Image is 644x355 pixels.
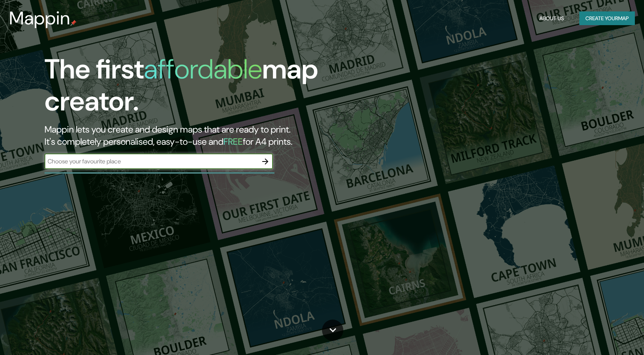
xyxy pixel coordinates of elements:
h1: affordable [144,51,262,87]
button: About Us [536,11,567,26]
h1: The first map creator. [45,53,367,123]
button: Create yourmap [579,11,635,26]
img: mappin-pin [70,20,77,26]
h3: Mappin [9,8,70,29]
input: Choose your favourite place [45,157,258,166]
h2: Mappin lets you create and design maps that are ready to print. It's completely personalised, eas... [45,123,367,148]
h5: FREE [223,136,243,147]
